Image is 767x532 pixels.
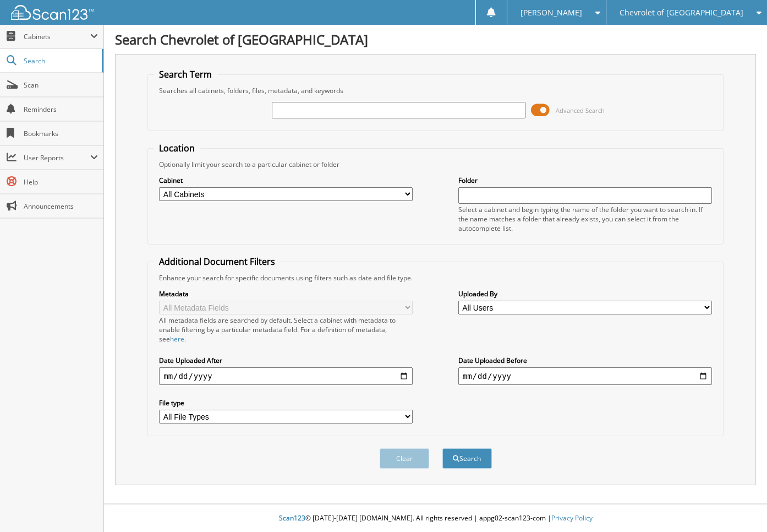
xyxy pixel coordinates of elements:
[24,202,98,211] span: Announcements
[11,5,94,20] img: scan123-logo-white.svg
[620,9,743,16] span: Chevrolet of [GEOGRAPHIC_DATA]
[159,356,413,365] label: Date Uploaded After
[24,56,96,66] span: Search
[154,68,217,80] legend: Search Term
[458,176,712,185] label: Folder
[159,176,413,185] label: Cabinet
[154,256,281,268] legend: Additional Document Filters
[24,80,98,90] span: Scan
[154,273,717,283] div: Enhance your search for specific documents using filters such as date and file type.
[24,32,90,41] span: Cabinets
[458,205,712,233] div: Select a cabinet and begin typing the name of the folder you want to search in. If the name match...
[521,9,582,16] span: [PERSON_NAME]
[159,289,413,298] label: Metadata
[154,160,717,169] div: Optionally limit your search to a particular cabinet or folder
[458,356,712,365] label: Date Uploaded Before
[24,105,98,114] span: Reminders
[458,367,712,385] input: end
[154,142,200,154] legend: Location
[159,367,413,385] input: start
[159,316,413,344] div: All metadata fields are searched by default. Select a cabinet with metadata to enable filtering b...
[24,153,90,162] span: User Reports
[170,334,184,344] a: here
[159,398,413,408] label: File type
[380,448,429,469] button: Clear
[154,86,717,95] div: Searches all cabinets, folders, files, metadata, and keywords
[24,177,98,187] span: Help
[115,30,756,48] h1: Search Chevrolet of [GEOGRAPHIC_DATA]
[551,513,593,523] a: Privacy Policy
[458,289,712,298] label: Uploaded By
[104,505,767,532] div: © [DATE]-[DATE] [DOMAIN_NAME]. All rights reserved | appg02-scan123-com |
[442,448,492,469] button: Search
[279,513,305,523] span: Scan123
[24,129,98,138] span: Bookmarks
[556,106,605,115] span: Advanced Search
